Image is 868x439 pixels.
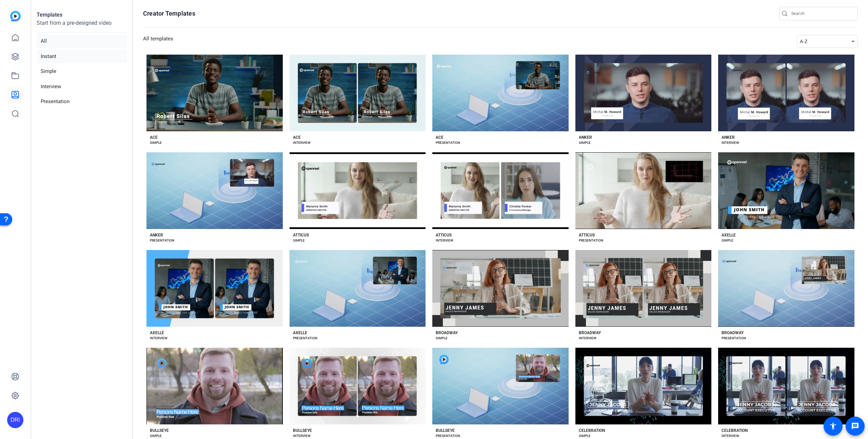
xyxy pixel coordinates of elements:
button: Template image [146,250,283,327]
div: INTERVIEW [436,238,453,243]
div: BULLSEYE [293,428,312,433]
li: Presentation [37,95,127,109]
div: PRESENTATION [436,140,460,146]
input: Search [791,9,852,18]
div: INTERVIEW [293,433,311,439]
h1: Creator Templates [143,9,195,18]
div: ANKER [579,135,592,140]
div: SIMPLE [722,238,733,243]
button: Template image [146,348,283,424]
div: PRESENTATION [293,336,317,341]
li: All [37,34,127,48]
div: ACE [293,135,301,140]
div: ATTICUS [579,232,595,238]
div: ANKER [722,135,735,140]
button: Template image [290,250,426,327]
mat-icon: accessibility [829,422,837,430]
div: INTERVIEW [722,140,739,146]
div: INTERVIEW [150,336,167,341]
div: PRESENTATION [579,238,603,243]
div: BROADWAY [722,330,744,336]
button: Template image [575,152,712,229]
div: BROADWAY [579,330,601,336]
div: INTERVIEW [579,336,596,341]
button: Template image [575,250,712,327]
div: ACE [150,135,158,140]
div: CELEBRATION [579,428,605,433]
button: Template image [718,55,854,131]
h3: All templates [143,35,173,48]
div: BULLSEYE [150,428,169,433]
div: AXELLE [722,232,736,238]
div: SIMPLE [150,140,162,146]
div: SIMPLE [293,238,305,243]
div: SIMPLE [579,140,591,146]
button: Template image [290,348,426,424]
div: PRESENTATION [436,433,460,439]
div: SIMPLE [579,433,591,439]
div: AXELLE [150,330,164,336]
div: AXELLE [293,330,307,336]
div: DRI [7,412,23,428]
button: Template image [432,250,569,327]
li: Interview [37,80,127,94]
mat-icon: message [851,422,859,430]
button: Template image [290,152,426,229]
button: Template image [718,348,854,424]
div: ATTICUS [293,232,309,238]
div: PRESENTATION [150,238,174,243]
div: ACE [436,135,443,140]
div: ATTICUS [436,232,452,238]
img: blue-gradient.svg [10,11,21,21]
p: Start from a pre-designed video [37,19,127,33]
button: Template image [146,152,283,229]
button: Template image [575,55,712,131]
div: SIMPLE [436,336,448,341]
button: Template image [432,152,569,229]
div: ANKER [150,232,163,238]
button: Template image [718,250,854,327]
strong: Templates [37,12,62,18]
span: A-Z [800,39,807,44]
div: PRESENTATION [722,336,746,341]
button: Template image [575,348,712,424]
div: INTERVIEW [293,140,311,146]
button: Template image [718,152,854,229]
li: Instant [37,50,127,63]
li: Simple [37,64,127,78]
button: Template image [290,55,426,131]
button: Template image [432,55,569,131]
div: BROADWAY [436,330,458,336]
div: SIMPLE [150,433,162,439]
button: Template image [432,348,569,424]
div: INTERVIEW [722,433,739,439]
div: BULLSEYE [436,428,455,433]
div: CELEBRATION [722,428,748,433]
button: Template image [146,55,283,131]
